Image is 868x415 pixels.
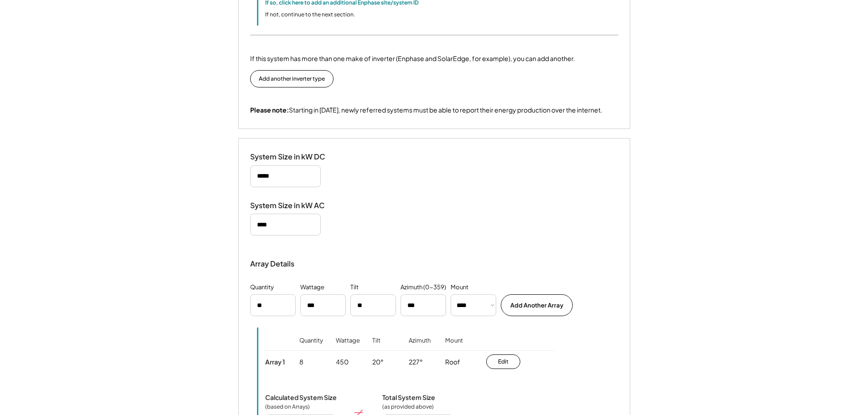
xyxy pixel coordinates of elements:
[250,106,602,115] div: Starting in [DATE], newly referred systems must be able to report their energy production over th...
[250,201,341,210] div: System Size in kW AC
[265,393,337,401] div: Calculated System Size
[250,283,274,292] div: Quantity
[486,354,520,369] button: Edit
[265,403,311,410] div: (based on Arrays)
[299,337,323,357] div: Quantity
[265,358,285,366] div: Array 1
[250,152,341,162] div: System Size in kW DC
[336,337,360,357] div: Wattage
[250,70,334,87] button: Add another inverter type
[372,337,380,357] div: Tilt
[445,358,460,367] div: Roof
[300,283,324,292] div: Wattage
[250,106,289,114] strong: Please note:
[299,358,303,367] div: 8
[372,358,384,367] div: 20°
[382,393,435,401] div: Total System Size
[501,294,573,316] button: Add Another Array
[350,283,359,292] div: Tilt
[336,358,349,367] div: 450
[409,358,423,367] div: 227°
[401,283,446,292] div: Azimuth (0-359)
[409,337,431,357] div: Azimuth
[265,10,355,19] div: If not, continue to the next section.
[451,283,468,292] div: Mount
[250,54,575,63] div: If this system has more than one make of inverter (Enphase and SolarEdge, for example), you can a...
[250,258,296,269] div: Array Details
[382,403,434,410] div: (as provided above)
[445,337,463,357] div: Mount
